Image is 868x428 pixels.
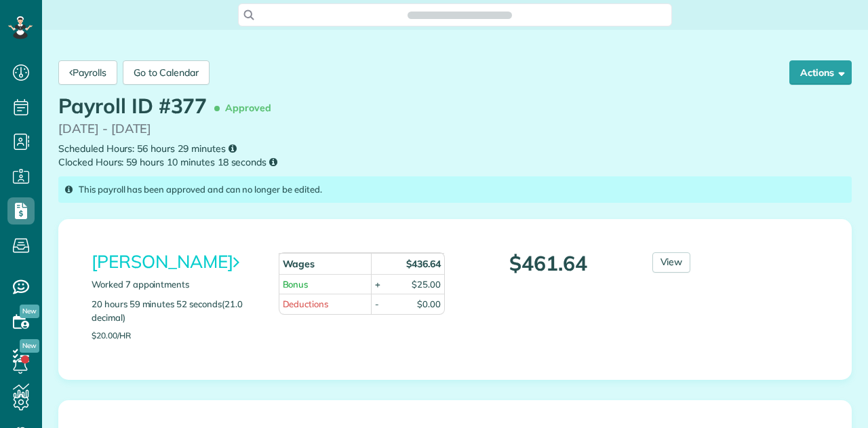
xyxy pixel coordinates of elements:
[406,258,441,270] strong: $436.64
[58,176,852,203] div: This payroll has been approved and can no longer be edited.
[20,339,39,353] span: New
[465,252,632,275] p: $461.64
[58,142,852,170] small: Scheduled Hours: 56 hours 29 minutes Clocked Hours: 59 hours 10 minutes 18 seconds
[58,95,277,120] h1: Payroll ID #377
[217,96,277,120] span: Approved
[58,60,117,85] a: Payrolls
[279,294,372,314] td: Deductions
[421,8,498,22] span: Search ZenMaid…
[92,250,239,273] a: [PERSON_NAME]
[58,120,852,138] p: [DATE] - [DATE]
[417,298,441,311] div: $0.00
[375,298,379,311] div: -
[283,258,315,270] strong: Wages
[375,278,380,291] div: +
[279,274,372,294] td: Bonus
[652,252,691,273] a: View
[92,331,258,340] p: $20.00/hr
[92,298,258,324] p: 20 hours 59 minutes 52 seconds(21.0 decimal)
[789,60,852,85] button: Actions
[92,278,258,291] p: Worked 7 appointments
[412,278,441,291] div: $25.00
[20,305,39,318] span: New
[123,60,210,85] a: Go to Calendar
